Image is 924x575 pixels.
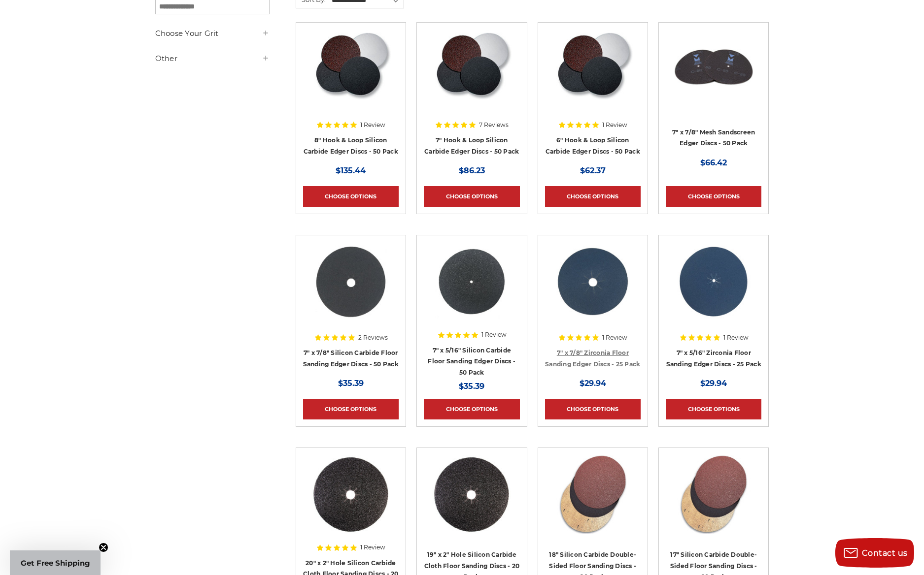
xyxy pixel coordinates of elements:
span: $35.39 [459,382,484,391]
img: 7" x 7/8" Silicon Carbide Floor Sanding Edger Disc [311,242,390,321]
img: Mercer 7" x 5/16" Hole Zirconia Floor Sanding Cloth Edger Disc [674,242,753,321]
a: Silicon Carbide 20" x 2" Cloth Floor Sanding Discs [303,455,399,550]
h5: Choose Your Grit [155,28,270,39]
button: Close teaser [99,543,108,552]
a: 7" x 5/16" Zirconia Floor Sanding Edger Discs - 25 Pack [666,349,761,368]
a: Silicon Carbide 7" Hook & Loop Edger Discs [424,30,519,125]
a: Choose Options [424,186,519,207]
a: 7" x 5/16" Silicon Carbide Floor Sanding Edger Disc Coarse [424,242,519,338]
span: 1 Review [602,335,627,341]
div: Get Free ShippingClose teaser [10,550,101,575]
img: Silicon Carbide 19" x 2" Cloth Floor Sanding Discs [432,455,511,534]
a: Choose Options [303,399,399,419]
a: 8" Hook & Loop Silicon Carbide Edger Discs - 50 Pack [304,136,398,155]
span: $66.42 [700,158,727,167]
a: Choose Options [545,399,641,419]
a: 7" x 7/8" Mesh Sandscreen Edger Discs - 50 Pack [672,128,755,147]
a: 7" x 7/8" Zirconia Floor Sanding Edger Discs - 25 Pack [545,349,640,368]
span: 7 Reviews [479,122,509,128]
a: 7" x 7/8" Silicon Carbide Floor Sanding Edger Disc [303,242,399,338]
img: Silicon Carbide 20" x 2" Cloth Floor Sanding Discs [311,455,390,534]
a: 7" x 7/8" Silicon Carbide Floor Sanding Edger Discs - 50 Pack [303,349,399,368]
a: 7" x 7/8" Mesh Sanding Screen Edger Discs [666,30,761,125]
a: Choose Options [666,399,761,419]
a: Silicon Carbide 19" x 2" Cloth Floor Sanding Discs [424,455,519,550]
h5: Other [155,53,270,64]
span: $62.37 [580,166,606,175]
button: Contact us [835,538,914,568]
img: Silicon Carbide 17" Double-Sided Floor Sanding Discs [674,455,753,534]
a: Choose Options [545,186,641,207]
img: Silicon Carbide 18" Double-Sided Floor Sanding Discs [553,455,632,534]
a: 7" x 5/16" Silicon Carbide Floor Sanding Edger Discs - 50 Pack [428,347,515,376]
a: Silicon Carbide 8" Hook & Loop Edger Discs [303,30,399,125]
span: Get Free Shipping [21,558,90,568]
span: 1 Review [360,122,385,128]
a: Choose Options [303,186,399,207]
a: Choose Options [666,186,761,207]
span: $29.94 [580,379,606,388]
img: 7" x 5/16" Silicon Carbide Floor Sanding Edger Disc Coarse [432,242,511,321]
span: 1 Review [723,335,749,341]
img: Silicon Carbide 7" Hook & Loop Edger Discs [432,30,512,108]
img: Silicon Carbide 8" Hook & Loop Edger Discs [311,30,391,108]
span: $29.94 [700,379,727,388]
a: Silicon Carbide 6" Hook & Loop Edger Discs [545,30,641,125]
span: $35.39 [338,379,364,388]
a: Silicon Carbide 17" Double-Sided Floor Sanding Discs [666,455,761,550]
span: $86.23 [459,166,485,175]
a: Choose Options [424,399,519,419]
span: 2 Reviews [358,335,388,341]
img: Mercer 7" x 7/8" Hole Zirconia Floor Sanding Cloth Edger Disc [553,242,632,321]
span: $135.44 [336,166,366,175]
a: Mercer 7" x 7/8" Hole Zirconia Floor Sanding Cloth Edger Disc [545,242,641,338]
span: Contact us [862,548,908,558]
a: 7" Hook & Loop Silicon Carbide Edger Discs - 50 Pack [424,136,519,155]
img: Silicon Carbide 6" Hook & Loop Edger Discs [553,30,633,108]
a: Silicon Carbide 18" Double-Sided Floor Sanding Discs [545,455,641,550]
span: 1 Review [602,122,627,128]
a: Mercer 7" x 5/16" Hole Zirconia Floor Sanding Cloth Edger Disc [666,242,761,338]
a: 6" Hook & Loop Silicon Carbide Edger Discs - 50 Pack [546,136,640,155]
img: 7" x 7/8" Mesh Sanding Screen Edger Discs [674,30,753,108]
